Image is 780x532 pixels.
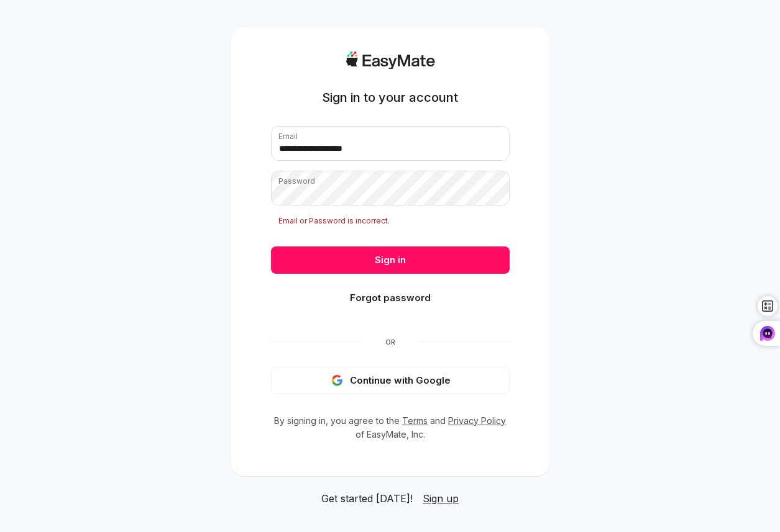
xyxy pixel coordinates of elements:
[271,246,510,274] button: Sign in
[423,492,459,505] span: Sign up
[321,491,413,506] span: Get started [DATE]!
[402,415,428,426] a: Terms
[448,415,506,426] a: Privacy Policy
[271,215,510,227] p: Email or Password is incorrect.
[322,89,458,106] h1: Sign in to your account
[271,284,510,312] button: Forgot password
[271,367,510,394] button: Continue with Google
[271,414,510,441] p: By signing in, you agree to the and of EasyMate, Inc.
[360,337,420,347] span: Or
[423,491,459,506] a: Sign up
